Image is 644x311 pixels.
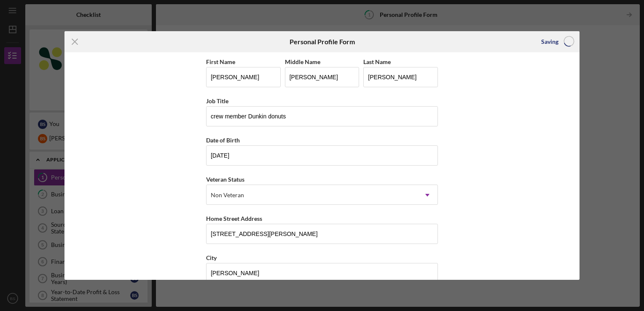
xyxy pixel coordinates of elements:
label: Date of Birth [206,137,240,144]
div: Non Veteran [211,192,244,198]
label: City [206,254,217,261]
label: Job Title [206,97,228,105]
label: First Name [206,58,235,65]
button: Saving [533,33,580,50]
label: Home Street Address [206,215,262,222]
div: Saving [541,33,558,50]
label: Last Name [363,58,391,65]
h6: Personal Profile Form [290,38,355,46]
label: Middle Name [285,58,320,65]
